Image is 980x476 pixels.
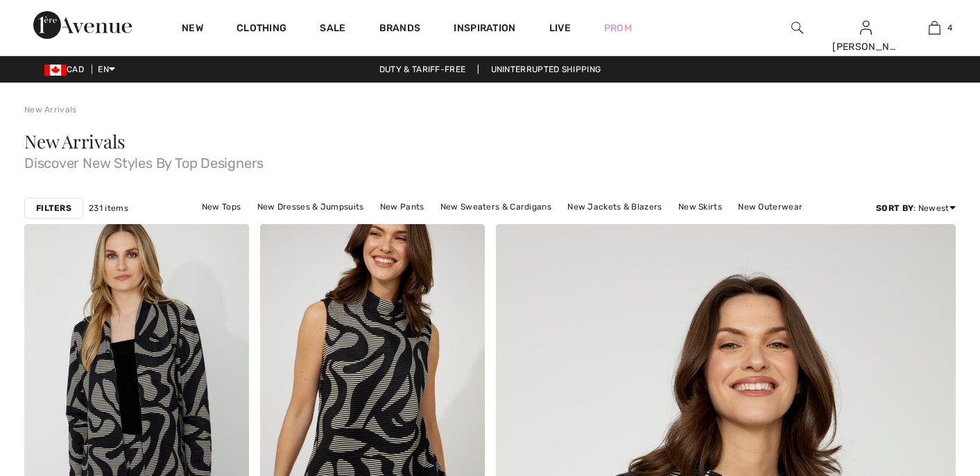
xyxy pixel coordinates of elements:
[24,105,77,114] a: New Arrivals
[791,19,803,36] img: search the website
[549,21,571,35] a: Live
[89,202,128,214] span: 231 items
[876,202,956,214] div: : Newest
[901,19,968,36] a: 4
[560,198,669,216] a: New Jackets & Blazers
[237,22,286,37] a: Clothing
[671,198,729,216] a: New Skirts
[876,203,913,213] strong: Sort By
[182,22,203,37] a: New
[373,198,431,216] a: New Pants
[860,21,872,34] a: Sign In
[44,65,89,74] span: CAD
[433,198,558,216] a: New Sweaters & Cardigans
[929,19,940,36] img: My Bag
[250,198,371,216] a: New Dresses & Jumpsuits
[320,22,345,37] a: Sale
[947,22,952,34] span: 4
[454,22,515,37] span: Inspiration
[860,19,872,36] img: My Info
[24,151,956,170] span: Discover New Styles By Top Designers
[731,198,809,216] a: New Outerwear
[832,40,900,54] div: [PERSON_NAME]
[195,198,248,216] a: New Tops
[24,129,125,153] span: New Arrivals
[379,22,421,37] a: Brands
[33,11,132,39] img: 1ère Avenue
[44,65,67,76] img: Canadian Dollar
[98,65,115,74] span: EN
[604,21,632,35] a: Prom
[36,202,71,214] strong: Filters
